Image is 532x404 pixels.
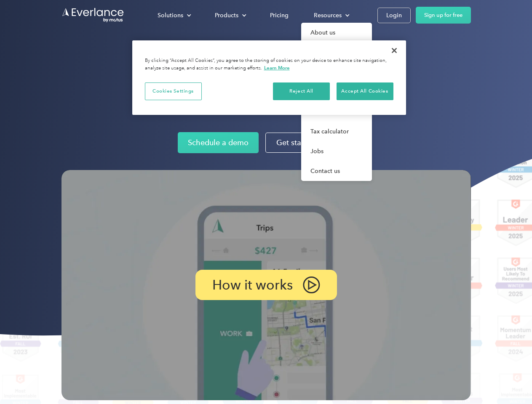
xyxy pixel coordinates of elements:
div: Resources [305,8,356,23]
div: Products [206,8,253,23]
div: Privacy [132,40,406,115]
a: Go to homepage [61,7,125,23]
div: Login [386,10,402,21]
a: Pricing [262,8,297,23]
div: Solutions [149,8,198,23]
div: Resources [314,10,342,21]
a: More information about your privacy, opens in a new tab [264,65,290,71]
div: Pricing [270,10,289,21]
a: Get started for free [265,133,354,153]
div: Cookie banner [132,40,406,115]
button: Close [385,41,404,60]
a: Login [377,8,411,23]
button: Accept All Cookies [337,82,393,100]
a: Tax calculator [301,122,372,141]
button: Cookies Settings [145,82,202,100]
div: By clicking “Accept All Cookies”, you agree to the storing of cookies on your device to enhance s... [145,57,393,72]
input: Submit [62,50,104,68]
p: How it works [212,280,293,290]
a: About us [301,23,372,43]
nav: Resources [301,23,372,181]
a: Contact us [301,161,372,181]
a: Sign up for free [416,7,471,24]
a: Jobs [301,141,372,161]
div: Products [215,10,238,21]
a: Schedule a demo [178,132,259,153]
div: Solutions [158,10,183,21]
button: Reject All [273,82,330,100]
